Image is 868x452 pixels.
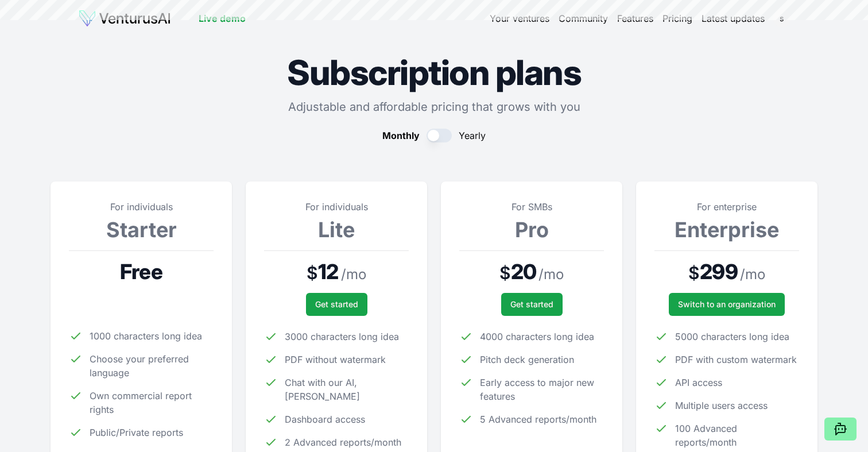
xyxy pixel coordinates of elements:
p: For individuals [69,200,214,214]
span: Yearly [459,129,486,142]
span: Chat with our AI, [PERSON_NAME] [285,376,409,403]
h1: Subscription plans [51,55,817,90]
span: Choose your preferred language [90,352,214,380]
button: s [774,10,790,26]
span: Own commercial report rights [90,389,214,416]
span: $ [688,262,700,283]
span: 100 Advanced reports/month [675,422,799,449]
span: 4000 characters long idea [480,330,594,343]
span: 5000 characters long idea [675,330,789,343]
span: Multiple users access [675,399,768,412]
span: Early access to major new features [480,376,604,403]
span: Public/Private reports [90,426,183,439]
span: $ [307,262,318,283]
span: 1000 characters long idea [90,329,202,343]
span: Monthly [382,129,420,142]
a: Switch to an organization [669,293,785,316]
span: 12 [318,260,338,283]
h3: Pro [459,218,604,241]
span: / mo [740,265,765,284]
span: API access [675,376,722,389]
span: 3000 characters long idea [285,330,399,343]
h3: Lite [264,218,409,241]
p: Adjustable and affordable pricing that grows with you [51,99,817,115]
p: For individuals [264,200,409,214]
span: PDF without watermark [285,353,386,366]
span: Pitch deck generation [480,353,574,366]
span: Get started [510,299,553,310]
h3: Enterprise [654,218,799,241]
span: 2 Advanced reports/month [285,435,401,449]
span: 5 Advanced reports/month [480,412,596,426]
span: Dashboard access [285,412,365,426]
h3: Starter [69,218,214,241]
span: 20 [511,260,536,283]
span: Get started [315,299,358,310]
span: Free [120,260,162,283]
p: For SMBs [459,200,604,214]
button: Get started [501,293,563,316]
span: PDF with custom watermark [675,353,797,366]
span: / mo [341,265,366,284]
span: / mo [538,265,564,284]
p: For enterprise [654,200,799,214]
button: Get started [306,293,367,316]
span: $ [499,262,511,283]
span: 299 [700,260,737,283]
